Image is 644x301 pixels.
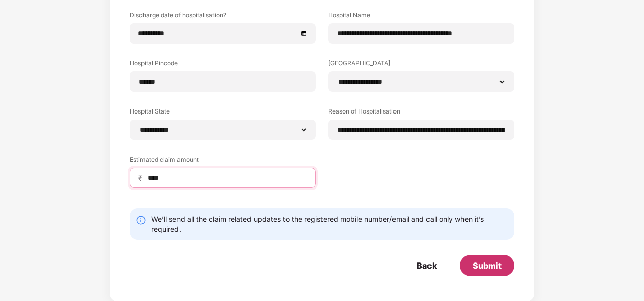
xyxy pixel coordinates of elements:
[136,215,146,225] img: svg+xml;base64,PHN2ZyBpZD0iSW5mby0yMHgyMCIgeG1sbnM9Imh0dHA6Ly93d3cudzMub3JnLzIwMDAvc3ZnIiB3aWR0aD...
[130,11,316,23] label: Discharge date of hospitalisation?
[328,107,514,120] label: Reason of Hospitalisation
[328,59,514,71] label: [GEOGRAPHIC_DATA]
[417,260,437,271] div: Back
[130,155,316,168] label: Estimated claim amount
[151,214,508,234] div: We’ll send all the claim related updates to the registered mobile number/email and call only when...
[138,173,147,183] span: ₹
[328,11,514,23] label: Hospital Name
[130,107,316,120] label: Hospital State
[130,59,316,71] label: Hospital Pincode
[473,260,502,271] div: Submit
